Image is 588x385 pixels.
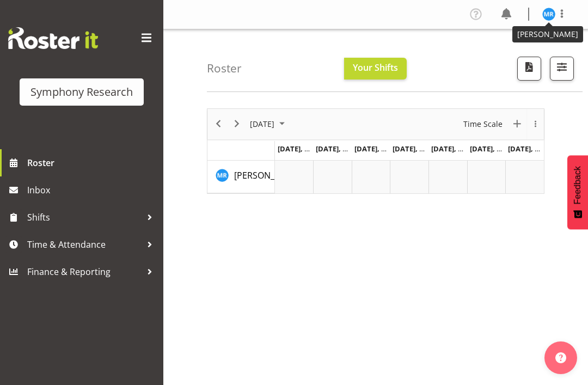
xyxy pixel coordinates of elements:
[207,161,275,193] td: Michael Robinson resource
[249,117,275,131] span: [DATE]
[275,161,544,193] table: Timeline Week of October 10, 2025
[248,117,290,131] button: October 2025
[234,169,302,182] a: [PERSON_NAME]
[510,117,525,131] button: New Event
[354,144,404,154] span: [DATE], [DATE]
[567,155,588,229] button: Feedback - Show survey
[353,62,398,74] span: Your Shifts
[8,27,98,49] img: Rosterit website logo
[508,144,558,154] span: [DATE], [DATE]
[207,108,544,194] div: Timeline Week of October 10, 2025
[27,209,142,225] span: Shifts
[573,166,583,204] span: Feedback
[550,57,574,81] button: Filter Shifts
[27,155,158,171] span: Roster
[209,109,228,139] div: previous period
[27,182,158,198] span: Inbox
[431,144,481,154] span: [DATE], [DATE]
[30,84,133,100] div: Symphony Research
[27,236,142,253] span: Time & Attendance
[470,144,519,154] span: [DATE], [DATE]
[555,352,566,363] img: help-xxl-2.png
[234,169,302,181] span: [PERSON_NAME]
[344,58,407,80] button: Your Shifts
[228,109,246,139] div: next period
[27,264,142,280] span: Finance & Reporting
[230,117,244,131] button: Next
[526,109,544,139] div: overflow
[278,144,327,154] span: [DATE], [DATE]
[393,144,442,154] span: [DATE], [DATE]
[246,109,291,139] div: October 2025
[316,144,365,154] span: [DATE], [DATE]
[542,8,555,21] img: michael-robinson11856.jpg
[517,57,541,81] button: Download a PDF of the roster according to the set date range.
[462,117,504,131] span: Time Scale
[211,117,226,131] button: Previous
[207,62,242,75] h4: Roster
[462,117,505,131] button: Time Scale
